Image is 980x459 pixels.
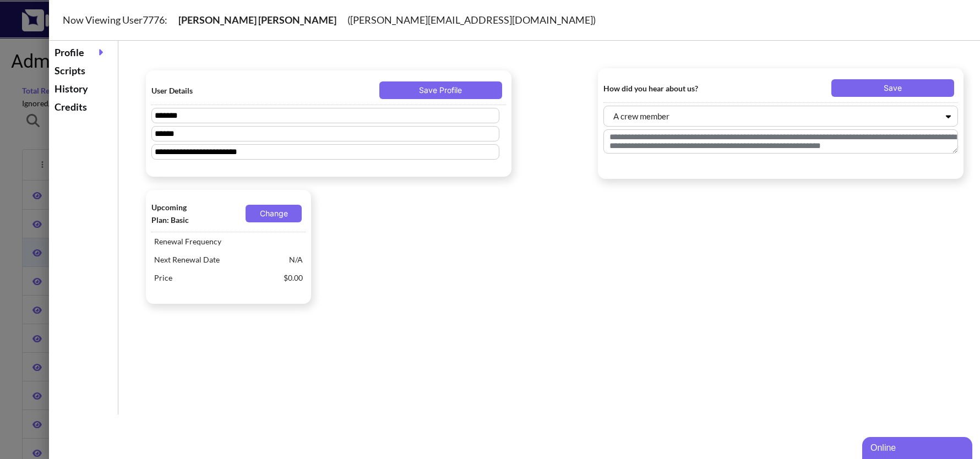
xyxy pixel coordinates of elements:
[831,79,954,97] button: Save
[52,43,115,62] div: Profile
[286,250,306,269] span: N/A
[52,80,115,98] div: History
[151,201,197,226] span: Upcoming Plan: Basic
[151,84,263,97] span: User Details
[151,250,286,269] span: Next Renewal Date
[246,205,302,222] button: Change
[281,269,306,287] span: $0.00
[52,62,115,80] div: Scripts
[603,82,715,95] span: How did you hear about us?
[167,14,347,26] span: [PERSON_NAME] [PERSON_NAME]
[151,269,281,287] span: Price
[151,232,300,250] span: Renewal Frequency
[52,98,115,116] div: Credits
[862,435,974,459] iframe: chat widget
[379,81,502,99] button: Save Profile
